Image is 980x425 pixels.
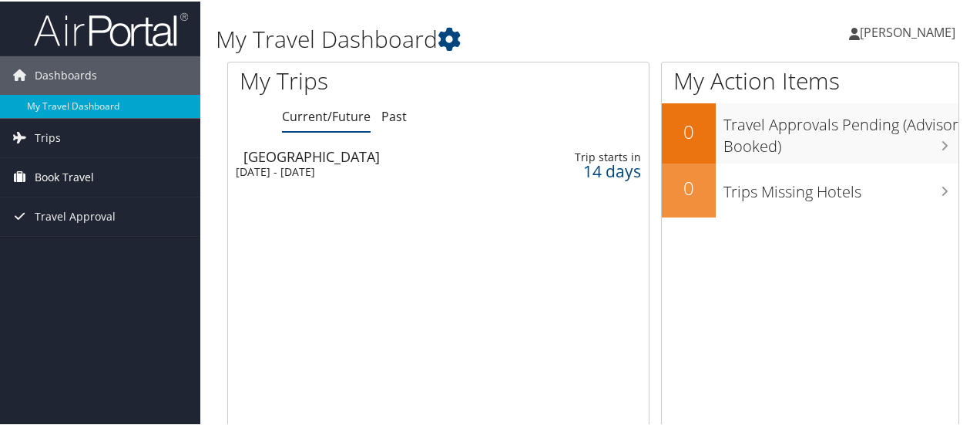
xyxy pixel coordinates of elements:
a: Past [381,106,407,123]
span: Travel Approval [35,196,116,234]
a: Current/Future [282,106,371,123]
h1: My Travel Dashboard [216,22,719,54]
h1: My Action Items [662,63,958,96]
div: [GEOGRAPHIC_DATA] [243,148,505,162]
a: 0Travel Approvals Pending (Advisor Booked) [662,102,958,161]
div: [DATE] - [DATE] [236,164,497,177]
h3: Travel Approvals Pending (Advisor Booked) [723,105,958,156]
img: airportal-logo.png [34,10,188,46]
a: 0Trips Missing Hotels [662,162,958,216]
h1: My Trips [240,63,461,96]
h3: Trips Missing Hotels [723,172,958,201]
a: [PERSON_NAME] [849,8,971,54]
span: Trips [35,117,61,156]
span: [PERSON_NAME] [860,22,955,39]
div: Trip starts in [552,149,641,163]
span: Dashboards [35,55,97,93]
h2: 0 [662,174,716,200]
span: Book Travel [35,157,94,195]
div: 14 days [552,163,641,177]
h2: 0 [662,117,716,143]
